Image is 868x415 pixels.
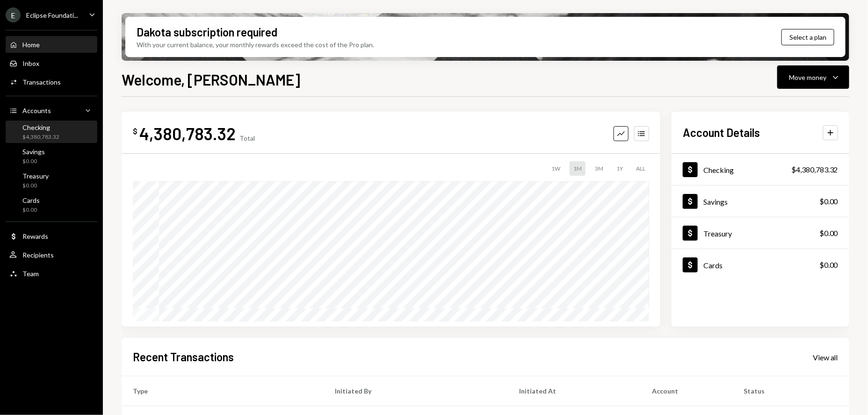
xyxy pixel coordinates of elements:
div: Inbox [22,59,39,67]
div: $4,380,783.32 [22,133,59,141]
div: View all [813,353,838,362]
div: Treasury [22,172,49,180]
div: Savings [22,148,45,156]
div: 1W [548,161,564,176]
a: Cards$0.00 [672,249,849,280]
div: Move money [789,72,826,82]
a: Accounts [6,102,97,119]
a: Inbox [6,55,97,72]
div: Dakota subscription required [137,24,277,40]
div: Rewards [22,232,48,240]
div: 4,380,783.32 [139,123,236,144]
div: $0.00 [22,206,40,214]
div: Transactions [22,78,61,86]
a: Savings$0.00 [672,186,849,217]
th: Status [733,376,849,406]
a: Savings$0.00 [6,145,97,167]
div: Cards [703,261,723,270]
h2: Recent Transactions [133,349,234,365]
div: $ [133,127,137,136]
div: Cards [22,196,40,204]
a: Home [6,36,97,53]
a: Recipients [6,246,97,263]
div: $0.00 [819,196,838,207]
div: Team [22,270,39,278]
h2: Account Details [683,125,760,140]
button: Select a plan [781,29,834,45]
a: Cards$0.00 [6,193,97,216]
div: $0.00 [22,157,45,165]
div: E [6,7,21,22]
div: Eclipse Foundati... [26,11,78,19]
a: Rewards [6,228,97,244]
div: Total [239,134,255,142]
h1: Welcome, [PERSON_NAME] [122,70,300,89]
a: Checking$4,380,783.32 [672,154,849,185]
div: Accounts [22,107,51,114]
div: ALL [632,161,649,176]
div: Home [22,41,40,49]
div: Treasury [703,229,732,238]
div: Savings [703,197,728,206]
div: $0.00 [819,228,838,239]
th: Account [641,376,733,406]
a: View all [813,352,838,362]
div: $0.00 [22,182,49,190]
div: With your current balance, your monthly rewards exceed the cost of the Pro plan. [137,40,374,50]
div: $0.00 [819,259,838,271]
div: 3M [591,161,607,176]
th: Initiated By [324,376,508,406]
button: Move money [777,65,849,89]
div: 1Y [613,161,627,176]
th: Type [122,376,324,406]
div: Checking [22,123,59,131]
div: Recipients [22,251,54,259]
a: Treasury$0.00 [6,169,97,192]
a: Transactions [6,73,97,90]
a: Team [6,265,97,282]
div: $4,380,783.32 [791,164,838,175]
div: Checking [703,165,734,174]
th: Initiated At [508,376,641,406]
div: 1M [570,161,586,176]
a: Treasury$0.00 [672,217,849,249]
a: Checking$4,380,783.32 [6,121,97,143]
